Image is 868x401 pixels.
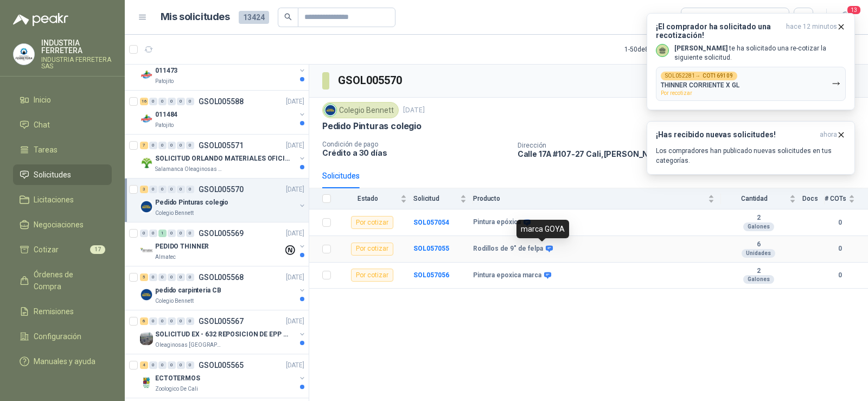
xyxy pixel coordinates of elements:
[351,269,393,282] div: Por cotizar
[825,244,855,254] b: 0
[149,142,157,149] div: 0
[13,114,112,135] a: Chat
[34,355,95,367] span: Manuales y ayuda
[351,243,393,256] div: Por cotizar
[155,77,174,86] p: Patojito
[149,273,157,281] div: 0
[518,149,752,158] p: Calle 17A #107-27 Cali , [PERSON_NAME][GEOGRAPHIC_DATA]
[13,139,112,160] a: Tareas
[721,195,787,202] span: Cantidad
[168,273,176,281] div: 0
[322,148,509,157] p: Crédito a 30 días
[13,239,112,260] a: Cotizar17
[846,5,861,15] span: 13
[661,72,737,80] div: SOL052281 →
[721,267,796,276] b: 2
[149,230,157,237] div: 0
[647,13,855,110] button: ¡El comprador ha solicitado una recotización!hace 12 minutos [PERSON_NAME] te ha solicitado una r...
[199,273,244,281] p: GSOL005568
[155,241,209,252] p: PEDIDO THINNER
[13,164,112,185] a: Solicitudes
[647,121,855,175] button: ¡Has recibido nuevas solicitudes!ahora Los compradores han publicado nuevas solicitudes en tus ca...
[158,317,167,325] div: 0
[656,146,846,166] p: Los compradores han publicado nuevas solicitudes en tus categorías.
[286,141,304,151] p: [DATE]
[786,22,837,40] span: hace 12 minutos
[516,220,569,238] div: marca GOYA
[286,316,304,327] p: [DATE]
[140,51,307,86] a: 1 0 0 0 0 0 GSOL005589[DATE] Company Logo011473Patojito
[149,317,157,325] div: 0
[324,104,336,116] img: Company Logo
[168,361,176,369] div: 0
[140,98,148,105] div: 16
[158,361,167,369] div: 0
[34,119,50,131] span: Chat
[155,198,228,208] p: Pedido Pinturas colegio
[168,186,176,193] div: 0
[177,186,185,193] div: 0
[177,273,185,281] div: 0
[155,165,224,174] p: Salamanca Oleaginosas SAS
[140,359,307,393] a: 4 0 0 0 0 0 GSOL005565[DATE] Company LogoECTOTERMOSZoologico De Cali
[34,269,101,292] span: Órdenes de Compra
[140,317,148,325] div: 6
[155,341,224,349] p: Oleaginosas [GEOGRAPHIC_DATA][PERSON_NAME]
[41,56,112,69] p: INDUSTRIA FERRETERA SAS
[688,11,711,23] div: Todas
[140,112,153,125] img: Company Logo
[90,245,105,254] span: 17
[743,222,774,231] div: Galones
[140,230,148,237] div: 0
[158,98,167,105] div: 0
[168,230,176,237] div: 0
[199,317,244,325] p: GSOL005567
[413,271,449,279] a: SOL057056
[186,142,194,149] div: 0
[140,361,148,369] div: 4
[155,385,198,393] p: Zoologico De Cali
[177,317,185,325] div: 0
[168,142,176,149] div: 0
[199,98,244,105] p: GSOL005588
[34,330,81,342] span: Configuración
[186,186,194,193] div: 0
[721,240,796,249] b: 6
[13,326,112,347] a: Configuración
[149,98,157,105] div: 0
[820,130,837,139] span: ahora
[140,139,307,174] a: 7 0 0 0 0 0 GSOL005571[DATE] Company LogoSOLICITUD ORLANDO MATERIALES OFICINA - CALISalamanca Ole...
[34,169,71,181] span: Solicitudes
[13,90,112,110] a: Inicio
[13,13,68,26] img: Logo peakr
[140,244,153,257] img: Company Logo
[351,216,393,229] div: Por cotizar
[186,98,194,105] div: 0
[661,90,692,96] span: Por recotizar
[473,218,521,227] b: Pintura epóxica
[34,244,59,256] span: Cotizar
[140,332,153,345] img: Company Logo
[286,360,304,371] p: [DATE]
[155,253,176,262] p: Almatec
[177,361,185,369] div: 0
[177,142,185,149] div: 0
[322,170,360,182] div: Solicitudes
[473,271,541,280] b: Pintura epoxica marca
[177,98,185,105] div: 0
[473,245,543,253] b: Rodillos de 9" de felpa
[721,188,802,209] th: Cantidad
[624,41,695,58] div: 1 - 50 de 8291
[186,273,194,281] div: 0
[322,102,399,118] div: Colegio Bennett
[661,81,739,89] p: THINNER CORRIENTE X GL
[742,249,775,258] div: Unidades
[149,361,157,369] div: 0
[140,68,153,81] img: Company Logo
[835,8,855,27] button: 13
[286,97,304,107] p: [DATE]
[186,361,194,369] div: 0
[199,142,244,149] p: GSOL005571
[322,120,422,132] p: Pedido Pinturas colegio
